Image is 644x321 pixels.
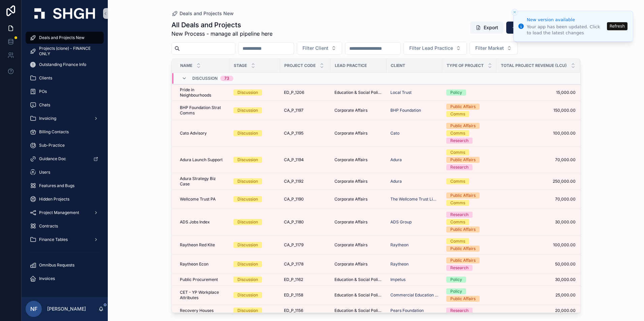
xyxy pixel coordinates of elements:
a: Contracts [26,220,104,232]
div: Public Affairs [450,123,476,129]
a: Corporate Affairs [334,157,382,163]
div: Discussion [237,219,258,225]
span: ADS Group [390,219,412,225]
span: Finance Tables [39,237,68,242]
div: Public Affairs [450,104,476,110]
span: Corporate Affairs [334,197,367,202]
div: Public Affairs [450,296,476,302]
span: Adura [390,179,402,184]
span: Education & Social Policy [334,277,382,282]
a: Pride in Neighbourhoods [180,87,225,98]
a: BHP Foundation Strat Comms [180,105,225,116]
a: Discussion [233,261,276,267]
span: Guidance Doc [39,156,66,162]
span: 30,000.00 [501,277,576,282]
a: Discussion [233,90,276,96]
a: Corporate Affairs [334,108,382,113]
a: CommsPublic AffairsResearch [446,149,492,170]
a: Pears Foundation [390,308,424,313]
a: CA_P_1194 [284,157,326,163]
button: Add New Deal or Project [506,22,581,34]
a: Raytheon [390,261,409,267]
span: Cato [390,131,399,136]
span: Users [39,170,50,175]
a: Discussion [233,292,276,298]
span: Wellcome Trust PA [180,197,216,202]
div: Discussion [237,308,258,314]
span: Corporate Affairs [334,131,367,136]
a: Impetus [390,277,438,282]
a: Discussion [233,308,276,314]
a: CA_P_1197 [284,108,326,113]
a: CommsPublic Affairs [446,238,492,252]
span: Raytheon Red Kite [180,242,215,248]
span: Billing Contacts [39,129,69,135]
span: Stage [234,63,247,68]
span: Name [180,63,192,68]
a: Education & Social Policy [334,308,382,313]
div: Discussion [237,196,258,202]
span: POs [39,89,47,94]
a: BHP Foundation [390,108,421,113]
span: 150,000.00 [501,108,576,113]
span: Project Management [39,210,79,215]
a: Adura [390,179,438,184]
a: 15,000.00 [501,90,576,95]
div: scrollable content [22,27,108,293]
span: 70,000.00 [501,157,576,163]
a: ADS Group [390,219,438,225]
span: Invoices [39,276,55,281]
span: Corporate Affairs [334,219,367,225]
a: Corporate Affairs [334,197,382,202]
a: Corporate Affairs [334,131,382,136]
a: Raytheon Red Kite [180,242,225,248]
span: Adura [390,157,402,163]
div: Comms [450,130,465,136]
a: Billing Contacts [26,126,104,138]
a: Discussion [233,130,276,136]
span: Deals and Projects New [180,10,234,17]
span: Discussion [192,76,218,81]
a: 100,000.00 [501,131,576,136]
div: Discussion [237,242,258,248]
span: 30,000.00 [501,219,576,225]
a: Adura Strategy Biz Case [180,176,225,187]
span: CA_P_1179 [284,242,303,248]
div: Research [450,164,469,170]
a: Discussion [233,219,276,225]
div: Comms [450,238,465,244]
span: CA_P_1192 [284,179,303,184]
button: Select Button [470,42,518,55]
a: Projects (clone) - FINANCE ONLY [26,45,104,57]
div: Public Affairs [450,157,476,163]
span: Deals and Projects New [39,35,85,40]
a: Local Trust [390,90,438,95]
img: App logo [34,8,95,19]
span: Project Code [284,63,316,68]
a: Invoices [26,273,104,285]
a: Public AffairsComms [446,192,492,206]
span: Corporate Affairs [334,108,367,113]
span: CA_P_1180 [284,219,304,225]
div: Discussion [237,130,258,136]
span: CA_P_1190 [284,197,304,202]
a: Adura [390,157,438,163]
a: Corporate Affairs [334,179,382,184]
span: Type of Project [447,63,484,68]
a: Local Trust [390,90,412,95]
a: Recovery Houses [180,308,225,313]
a: Comms [446,178,492,184]
a: Corporate Affairs [334,261,382,267]
span: Filter Market [475,45,504,51]
a: CA_P_1192 [284,179,326,184]
a: Corporate Affairs [334,242,382,248]
div: Policy [450,288,462,294]
a: Public Procurement [180,277,225,282]
a: 250,000.00 [501,179,576,184]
